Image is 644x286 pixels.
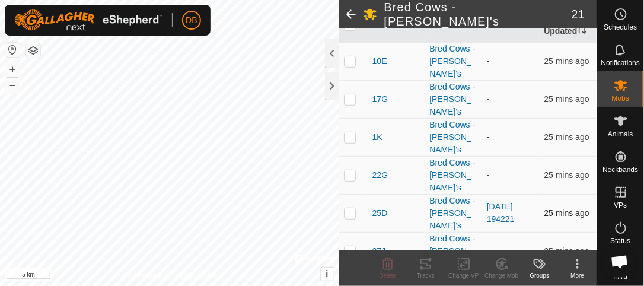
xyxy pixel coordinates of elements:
[429,81,477,118] div: Bred Cows - [PERSON_NAME]'s
[5,78,20,92] button: –
[544,56,589,66] span: 17 Sept 2025, 4:32 pm
[483,271,521,280] div: Change Mob
[186,14,197,27] span: DB
[372,131,382,144] span: 1K
[572,5,585,23] span: 21
[123,271,167,281] a: Privacy Policy
[429,119,477,156] div: Bred Cows - [PERSON_NAME]'s
[372,169,388,182] span: 22G
[613,273,627,280] span: Infra
[14,9,162,31] img: Gallagher Logo
[445,271,483,280] div: Change VP
[612,95,629,102] span: Mobs
[614,202,627,209] span: VPs
[380,272,397,279] span: Delete
[5,43,20,57] button: Reset Map
[601,59,640,66] span: Notifications
[544,132,589,142] span: 17 Sept 2025, 4:33 pm
[372,55,387,68] span: 10E
[5,62,20,77] button: +
[544,94,589,104] span: 17 Sept 2025, 4:32 pm
[429,195,477,232] div: Bred Cows - [PERSON_NAME]'s
[321,268,334,281] button: i
[521,271,559,280] div: Groups
[487,202,515,224] a: [DATE] 194221
[610,237,630,244] span: Status
[487,56,490,66] app-display-virtual-paddock-transition: -
[602,166,638,173] span: Neckbands
[608,131,633,138] span: Animals
[604,246,636,278] div: Open chat
[544,208,589,218] span: 17 Sept 2025, 4:33 pm
[487,94,490,104] app-display-virtual-paddock-transition: -
[487,170,490,180] app-display-virtual-paddock-transition: -
[487,132,490,142] app-display-virtual-paddock-transition: -
[372,93,388,106] span: 17G
[487,246,490,256] app-display-virtual-paddock-transition: -
[429,157,477,194] div: Bred Cows - [PERSON_NAME]'s
[544,170,589,180] span: 17 Sept 2025, 4:32 pm
[181,271,216,281] a: Contact Us
[372,207,388,220] span: 25D
[604,24,637,31] span: Schedules
[407,271,445,280] div: Tracks
[559,271,597,280] div: More
[429,233,477,270] div: Bred Cows - [PERSON_NAME]'s
[26,43,40,58] button: Map Layers
[429,43,477,80] div: Bred Cows - [PERSON_NAME]'s
[372,245,386,258] span: 27J
[577,26,586,36] p-sorticon: Activate to sort
[544,246,589,256] span: 17 Sept 2025, 4:32 pm
[326,269,328,279] span: i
